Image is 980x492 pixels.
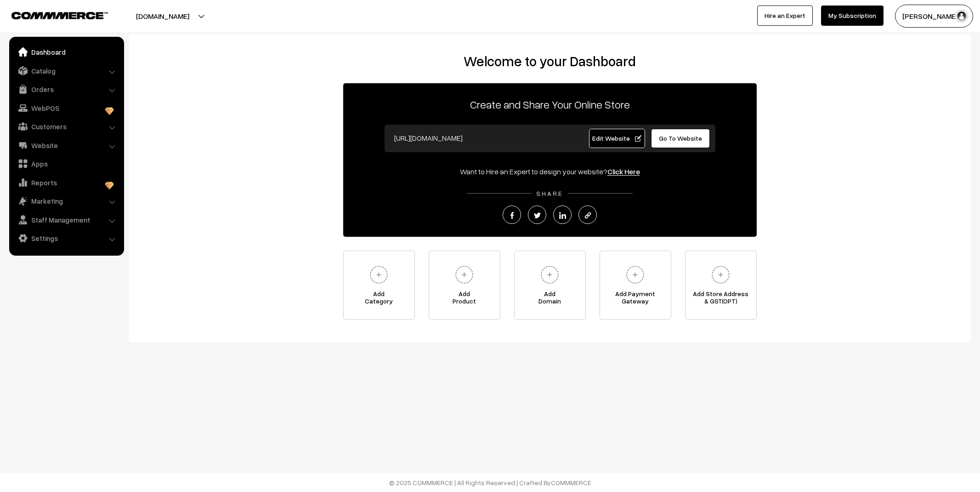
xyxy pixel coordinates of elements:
span: Add Product [429,290,500,309]
a: Settings [11,230,121,246]
div: Want to Hire an Expert to design your website? [343,166,757,177]
a: AddDomain [514,251,586,320]
a: COMMMERCE [551,479,591,486]
span: SHARE [532,189,568,197]
h2: Welcome to your Dashboard [138,53,962,69]
a: Go To Website [651,129,710,148]
img: COMMMERCE [11,12,108,19]
a: COMMMERCE [11,9,92,20]
a: Marketing [11,193,121,209]
img: plus.svg [708,262,733,287]
a: WebPOS [11,100,121,116]
a: Orders [11,81,121,97]
button: [PERSON_NAME] [895,5,973,28]
a: Hire an Expert [757,6,813,26]
span: Add Category [344,290,414,309]
img: user [955,9,969,23]
img: plus.svg [623,262,648,287]
img: plus.svg [452,262,477,287]
img: plus.svg [366,262,391,287]
a: Edit Website [589,129,645,148]
span: Go To Website [659,134,702,142]
a: Reports [11,174,121,191]
a: Website [11,137,121,154]
span: Add Domain [515,290,585,309]
a: Add Store Address& GST(OPT) [685,251,757,320]
a: Catalog [11,63,121,79]
button: [DOMAIN_NAME] [104,5,221,28]
span: Add Payment Gateway [600,290,671,309]
a: Add PaymentGateway [600,251,671,320]
a: AddCategory [343,251,415,320]
a: Customers [11,118,121,135]
span: Edit Website [592,134,641,142]
img: plus.svg [537,262,562,287]
a: Click Here [607,167,640,176]
a: AddProduct [429,251,500,320]
a: Staff Management [11,212,121,228]
a: Dashboard [11,44,121,60]
p: Create and Share Your Online Store [343,96,757,113]
a: Apps [11,155,121,172]
a: My Subscription [821,6,884,26]
span: Add Store Address & GST(OPT) [685,290,756,309]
